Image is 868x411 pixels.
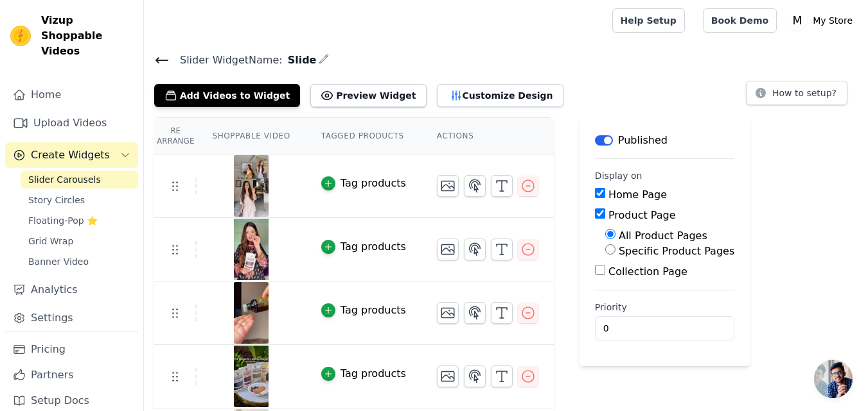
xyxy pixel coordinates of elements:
[612,8,685,33] a: Help Setup
[608,189,667,201] label: Home Page
[21,171,138,189] a: Slider Carousels
[608,209,676,221] label: Product Page
[283,53,317,68] span: Slide
[814,360,853,398] a: Open chat
[233,219,269,280] img: reel-preview-k6es7f-xr.myshopify.com-3683851349841272090_30643219149.jpeg
[154,118,197,155] th: Re Arrange
[703,8,777,33] a: Book Demo
[28,235,73,247] span: Grid Wrap
[437,302,459,324] button: Change Thumbnail
[341,303,406,318] div: Tag products
[437,239,459,260] button: Change Thumbnail
[341,239,406,255] div: Tag products
[5,110,138,136] a: Upload Videos
[608,265,687,278] label: Collection Page
[321,303,406,318] button: Tag products
[341,176,406,191] div: Tag products
[787,9,858,32] button: M My Store
[793,14,802,27] text: M
[306,118,421,155] th: Tagged Products
[28,255,89,268] span: Banner Video
[5,142,138,168] button: Create Widgets
[321,176,406,191] button: Tag products
[619,245,734,257] label: Specific Product Pages
[618,133,668,148] p: Published
[21,253,138,271] a: Banner Video
[5,277,138,303] a: Analytics
[808,9,858,32] p: My Store
[31,147,110,163] span: Create Widgets
[595,169,642,182] legend: Display on
[21,232,138,250] a: Grid Wrap
[321,239,406,255] button: Tag products
[21,191,138,209] a: Story Circles
[319,51,329,69] div: Edit Name
[5,82,138,108] a: Home
[437,84,563,107] button: Customize Design
[28,173,101,186] span: Slider Carousels
[5,337,138,362] a: Pricing
[41,13,133,59] span: Vizup Shoppable Videos
[28,214,98,227] span: Floating-Pop ⭐
[10,26,31,46] img: Vizup
[5,362,138,388] a: Partners
[170,53,283,68] span: Slider Widget Name:
[21,212,138,230] a: Floating-Pop ⭐
[437,365,459,387] button: Change Thumbnail
[595,301,734,314] label: Priority
[619,230,707,242] label: All Product Pages
[233,282,269,344] img: reel-preview-k6es7f-xr.myshopify.com-3683818554814318831_72132496459.jpeg
[233,346,269,407] img: reel-preview-k6es7f-xr.myshopify.com-3682409454000104506_6903039680.jpeg
[321,366,406,382] button: Tag products
[310,84,426,107] button: Preview Widget
[233,155,269,217] img: reel-preview-k6es7f-xr.myshopify.com-3682376396550988396_5852656579.jpeg
[5,305,138,331] a: Settings
[746,90,847,102] a: How to setup?
[421,118,554,155] th: Actions
[341,366,406,382] div: Tag products
[437,175,459,197] button: Change Thumbnail
[154,84,300,107] button: Add Videos to Widget
[746,81,847,105] button: How to setup?
[197,118,305,155] th: Shoppable Video
[28,194,85,206] span: Story Circles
